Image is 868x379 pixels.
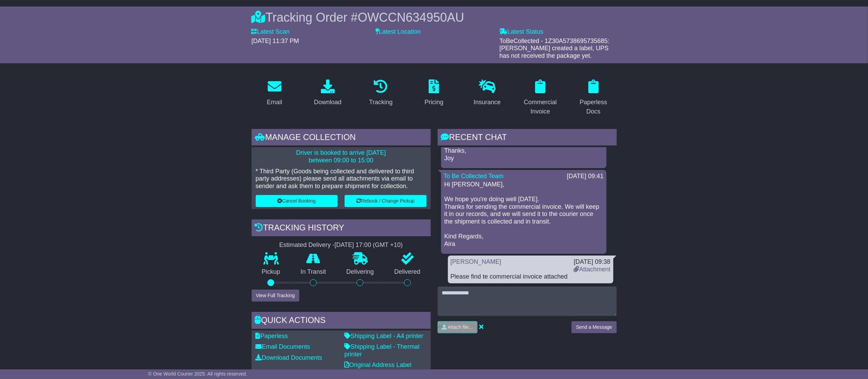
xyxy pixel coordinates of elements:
[256,195,338,207] button: Cancel Booking
[148,371,247,377] span: © One World Courier 2025. All rights reserved.
[256,354,322,361] a: Download Documents
[567,173,604,180] div: [DATE] 09:41
[252,290,299,302] button: View Full Tracking
[574,258,610,266] div: [DATE] 09:38
[358,10,464,24] span: OWCCN634950AU
[369,98,392,107] div: Tracking
[474,98,501,107] div: Insurance
[290,268,336,276] p: In Transit
[438,129,617,148] div: RECENT CHAT
[444,173,504,180] a: To Be Collected Team
[252,219,431,238] div: Tracking history
[252,129,431,148] div: Manage collection
[425,98,443,107] div: Pricing
[345,343,420,358] a: Shipping Label - Thermal printer
[252,241,431,249] div: Estimated Delivery -
[314,98,342,107] div: Download
[499,28,543,36] label: Latest Status
[444,147,603,162] p: Thanks, Joy
[345,195,427,207] button: Rebook / Change Pickup
[571,321,616,333] button: Send a Message
[256,333,288,339] a: Paperless
[336,268,384,276] p: Delivering
[499,37,609,59] span: ToBeCollected - 1Z30A5738695735685: [PERSON_NAME] created a label, UPS has not received the packa...
[375,28,421,36] label: Latest Location
[252,312,431,331] div: Quick Actions
[267,98,282,107] div: Email
[310,77,346,109] a: Download
[574,266,610,273] a: Attachment
[252,37,299,44] span: [DATE] 11:37 PM
[262,77,287,109] a: Email
[420,77,448,109] a: Pricing
[575,98,612,116] div: Paperless Docs
[335,241,403,249] div: [DATE] 17:00 (GMT +10)
[451,273,611,281] div: Please find te commercial invoice attached
[364,77,397,109] a: Tracking
[256,149,427,164] p: Driver is booked to arrive [DATE] between 09:00 to 15:00
[384,268,431,276] p: Delivered
[345,333,424,339] a: Shipping Label - A4 printer
[256,168,427,190] p: * Third Party (Goods being collected and delivered to third party addresses) please send all atta...
[570,77,617,119] a: Paperless Docs
[252,28,290,36] label: Latest Scan
[522,98,559,116] div: Commercial Invoice
[256,343,310,350] a: Email Documents
[444,181,603,248] p: Hi [PERSON_NAME], We hope you're doing well [DATE]. Thanks for sending the commercial invoice. We...
[469,77,505,109] a: Insurance
[252,10,617,25] div: Tracking Order #
[517,77,564,119] a: Commercial Invoice
[451,258,501,265] a: [PERSON_NAME]
[345,361,412,368] a: Original Address Label
[252,268,291,276] p: Pickup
